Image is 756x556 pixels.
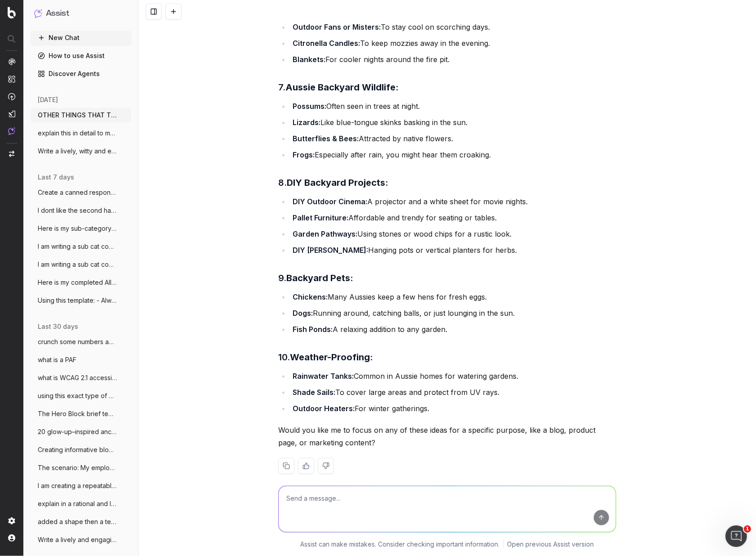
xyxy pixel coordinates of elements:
[38,355,76,364] span: what is a PAF
[290,307,616,319] li: Running around, catching balls, or just lounging in the sun.
[31,515,131,529] button: added a shape then a text box within on
[278,350,616,364] h3: 10.
[31,461,131,475] button: The scenario: My employee is on to a sec
[38,206,117,215] span: I dont like the second half of this sent
[290,195,616,208] li: A projector and a white sheet for movie nights.
[290,116,616,129] li: Like blue-tongue skinks basking in the sun.
[290,100,616,112] li: Often seen in trees at night.
[31,425,131,439] button: 20 glow-up–inspired anchor text lines fo
[293,134,359,143] strong: Butterflies & Bees:
[38,463,117,472] span: The scenario: My employee is on to a sec
[31,67,131,81] a: Discover Agents
[31,407,131,421] button: The Hero Block brief template Engaging
[293,229,357,238] strong: Garden Pathways:
[38,278,117,287] span: Here is my completed All BBQs content pa
[8,58,15,65] img: Analytics
[31,497,131,511] button: explain in a rational and logical manner
[290,386,616,399] li: To cover large areas and protect from UV rays.
[293,404,355,413] strong: Outdoor Heaters:
[34,9,42,18] img: Assist
[38,147,117,156] span: Write a lively, witty and engaging meta
[31,533,131,547] button: Write a lively and engaging metadescript
[290,291,616,303] li: Many Aussies keep a few hens for fresh eggs.
[293,118,320,127] strong: Lizards:
[285,82,399,93] strong: Aussie Backyard Wildlife:
[293,213,348,222] strong: Pallet Furniture:
[31,108,131,122] button: OTHER THINGS THAT TIE IN WITH THIS AUSSI
[286,273,353,283] strong: Backyard Pets:
[38,499,117,508] span: explain in a rational and logical manner
[31,275,131,290] button: Here is my completed All BBQs content pa
[287,177,388,188] strong: DIY Backyard Projects:
[8,534,15,542] img: My account
[290,148,616,161] li: Especially after rain, you might hear them croaking.
[507,540,594,549] a: Open previous Assist version
[290,370,616,382] li: Common in Aussie homes for watering gardens.
[290,228,616,240] li: Using stones or wood chips for a rustic look.
[38,337,117,346] span: crunch some numbers and gather data to g
[293,39,360,48] strong: Citronella Candles:
[31,257,131,272] button: I am writing a sub cat content creation
[31,144,131,158] button: Write a lively, witty and engaging meta
[38,129,117,138] span: explain this in detail to me (ecommerce
[290,37,616,49] li: To keep mozzies away in the evening.
[38,373,117,382] span: what is WCAG 2.1 accessibility requireme
[290,132,616,145] li: Attracted by native flowers.
[31,353,131,367] button: what is a PAF
[38,260,117,269] span: I am writing a sub cat content creation
[31,335,131,349] button: crunch some numbers and gather data to g
[38,242,117,251] span: I am writing a sub cat content creation
[293,55,325,64] strong: Blankets:
[31,49,131,63] a: How to use Assist
[31,371,131,385] button: what is WCAG 2.1 accessibility requireme
[293,197,367,206] strong: DIY Outdoor Cinema:
[9,151,14,157] img: Switch project
[38,517,117,526] span: added a shape then a text box within on
[293,22,381,31] strong: Outdoor Fans or Misters:
[46,7,69,20] h1: Assist
[8,517,15,525] img: Setting
[293,372,354,381] strong: Rainwater Tanks:
[278,80,616,94] h3: 7.
[293,150,315,159] strong: Frogs:
[31,31,131,45] button: New Chat
[293,246,368,255] strong: DIY [PERSON_NAME]:
[293,388,335,397] strong: Shade Sails:
[725,525,747,547] iframe: Intercom live chat
[31,203,131,218] button: I dont like the second half of this sent
[31,443,131,457] button: Creating informative block (of this leng
[290,402,616,415] li: For winter gatherings.
[744,525,751,533] span: 1
[293,102,326,111] strong: Possums:
[278,424,616,449] p: Would you like me to focus on any of these ideas for a specific purpose, like a blog, product pag...
[38,445,117,454] span: Creating informative block (of this leng
[290,21,616,33] li: To stay cool on scorching days.
[34,7,128,20] button: Assist
[38,296,117,305] span: Using this template: - Always use simple
[31,185,131,200] button: Create a canned response from online fra
[290,244,616,256] li: Hanging pots or vertical planters for herbs.
[38,322,78,331] span: last 30 days
[293,325,333,334] strong: Fish Ponds:
[38,224,117,233] span: Here is my sub-category content brief fo
[290,211,616,224] li: Affordable and trendy for seating or tables.
[290,352,373,363] strong: Weather-Proofing:
[8,7,16,18] img: Botify logo
[31,293,131,308] button: Using this template: - Always use simple
[38,95,58,104] span: [DATE]
[31,221,131,236] button: Here is my sub-category content brief fo
[8,110,15,117] img: Studio
[31,479,131,493] button: I am creating a repeatable prompt to gen
[293,292,328,301] strong: Chickens:
[38,481,117,490] span: I am creating a repeatable prompt to gen
[31,389,131,403] button: using this exact type of content templat
[38,111,117,120] span: OTHER THINGS THAT TIE IN WITH THIS AUSSI
[290,53,616,66] li: For cooler nights around the fire pit.
[278,175,616,190] h3: 8.
[293,309,313,318] strong: Dogs:
[38,391,117,400] span: using this exact type of content templat
[31,239,131,254] button: I am writing a sub cat content creation
[38,188,117,197] span: Create a canned response from online fra
[8,75,15,83] img: Intelligence
[8,93,15,100] img: Activation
